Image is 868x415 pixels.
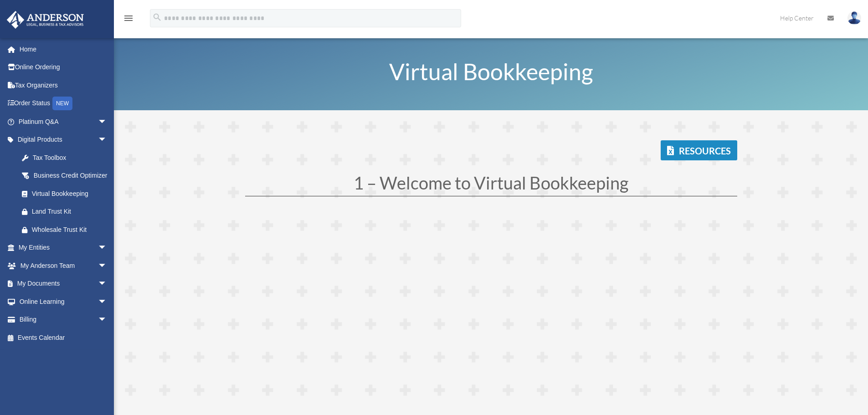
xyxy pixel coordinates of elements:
div: Wholesale Trust Kit [32,224,109,236]
span: arrow_drop_down [98,131,116,149]
a: Events Calendar [6,328,121,347]
div: Tax Toolbox [32,152,109,164]
h1: 1 – Welcome to Virtual Bookkeeping [245,174,737,196]
span: arrow_drop_down [98,239,116,257]
a: Order StatusNEW [6,94,121,113]
a: Home [6,40,121,58]
a: My Anderson Teamarrow_drop_down [6,256,121,275]
a: Virtual Bookkeeping [13,184,116,203]
div: Virtual Bookkeeping [32,188,105,200]
a: Online Learningarrow_drop_down [6,292,121,311]
i: menu [123,13,134,24]
a: My Entitiesarrow_drop_down [6,239,121,257]
div: Business Credit Optimizer [32,170,109,181]
i: search [152,12,162,22]
a: menu [123,16,134,24]
span: arrow_drop_down [98,113,116,131]
div: NEW [52,97,72,110]
span: arrow_drop_down [98,311,116,329]
img: Anderson Advisors Platinum Portal [4,11,87,29]
a: Platinum Q&Aarrow_drop_down [6,113,121,131]
a: Land Trust Kit [13,203,121,221]
span: Virtual Bookkeeping [389,58,593,85]
a: Tax Toolbox [13,149,121,167]
a: Wholesale Trust Kit [13,220,121,239]
div: Land Trust Kit [32,206,109,217]
span: arrow_drop_down [98,292,116,311]
a: Digital Productsarrow_drop_down [6,131,121,149]
a: Billingarrow_drop_down [6,311,121,329]
a: Online Ordering [6,58,121,77]
span: arrow_drop_down [98,275,116,293]
a: Resources [661,140,737,160]
a: Business Credit Optimizer [13,167,121,185]
img: User Pic [847,11,861,25]
a: My Documentsarrow_drop_down [6,275,121,293]
a: Tax Organizers [6,76,121,94]
span: arrow_drop_down [98,256,116,275]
